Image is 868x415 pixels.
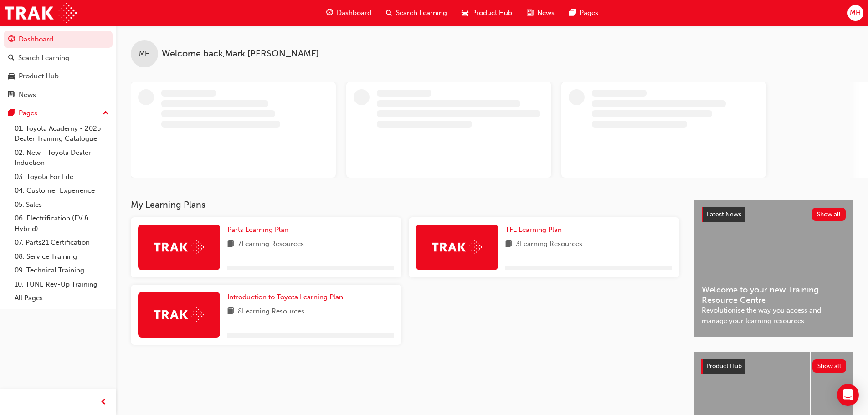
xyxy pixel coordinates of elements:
[4,29,113,105] button: DashboardSearch LearningProduct HubNews
[396,8,447,18] span: Search Learning
[11,236,113,250] a: 07. Parts21 Certification
[8,54,15,62] span: search-icon
[702,207,846,222] a: Latest NewsShow all
[227,225,288,234] span: Parts Learning Plan
[139,49,150,59] span: MH
[100,397,107,408] span: prev-icon
[11,170,113,184] a: 03. Toyota For Life
[326,7,333,19] span: guage-icon
[11,184,113,198] a: 04. Customer Experience
[847,5,863,21] button: MH
[4,50,113,67] a: Search Learning
[694,200,853,337] a: Latest NewsShow allWelcome to your new Training Resource CentreRevolutionise the way you access a...
[154,307,204,322] img: Trak
[154,240,204,254] img: Trak
[4,105,113,122] button: Pages
[162,49,319,59] span: Welcome back , Mark [PERSON_NAME]
[702,305,846,326] span: Revolutionise the way you access and manage your learning resources.
[432,240,482,254] img: Trak
[19,71,59,82] div: Product Hub
[505,239,512,250] span: book-icon
[562,4,606,22] a: pages-iconPages
[19,108,37,118] div: Pages
[8,91,15,99] span: news-icon
[527,7,534,19] span: news-icon
[569,7,576,19] span: pages-icon
[850,8,861,18] span: MH
[505,225,565,235] a: TFL Learning Plan
[337,8,371,18] span: Dashboard
[8,72,15,81] span: car-icon
[837,384,859,406] div: Open Intercom Messenger
[227,225,292,235] a: Parts Learning Plan
[11,277,113,292] a: 10. TUNE Rev-Up Training
[519,4,562,22] a: news-iconNews
[701,359,846,374] a: Product HubShow all
[227,306,234,318] span: book-icon
[319,4,379,22] a: guage-iconDashboard
[18,53,69,63] div: Search Learning
[505,225,562,234] span: TFL Learning Plan
[8,36,15,44] span: guage-icon
[227,239,234,250] span: book-icon
[4,68,113,85] a: Product Hub
[11,198,113,212] a: 05. Sales
[8,109,15,118] span: pages-icon
[386,7,392,19] span: search-icon
[812,208,846,221] button: Show all
[131,200,679,210] h3: My Learning Plans
[379,4,454,22] a: search-iconSearch Learning
[537,8,555,18] span: News
[11,263,113,277] a: 09. Technical Training
[227,293,343,301] span: Introduction to Toyota Learning Plan
[462,7,468,19] span: car-icon
[706,362,742,370] span: Product Hub
[472,8,512,18] span: Product Hub
[4,87,113,103] a: News
[454,4,519,22] a: car-iconProduct Hub
[19,90,36,100] div: News
[11,291,113,305] a: All Pages
[580,8,598,18] span: Pages
[707,210,741,218] span: Latest News
[11,250,113,264] a: 08. Service Training
[812,359,847,373] button: Show all
[103,108,109,119] span: up-icon
[238,306,304,318] span: 8 Learning Resources
[11,122,113,146] a: 01. Toyota Academy - 2025 Dealer Training Catalogue
[11,211,113,236] a: 06. Electrification (EV & Hybrid)
[4,31,113,48] a: Dashboard
[227,292,347,302] a: Introduction to Toyota Learning Plan
[11,146,113,170] a: 02. New - Toyota Dealer Induction
[516,239,582,250] span: 3 Learning Resources
[702,285,846,305] span: Welcome to your new Training Resource Centre
[5,3,77,23] img: Trak
[238,239,304,250] span: 7 Learning Resources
